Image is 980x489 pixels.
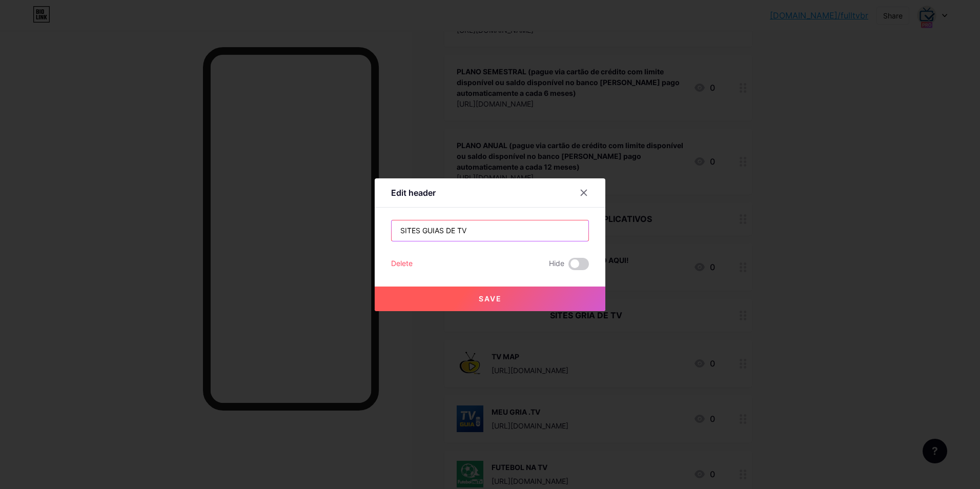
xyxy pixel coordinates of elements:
[375,287,605,311] button: Save
[549,258,564,270] span: Hide
[392,220,588,241] input: Title
[391,258,413,270] div: Delete
[479,294,502,303] span: Save
[391,187,436,199] div: Edit header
